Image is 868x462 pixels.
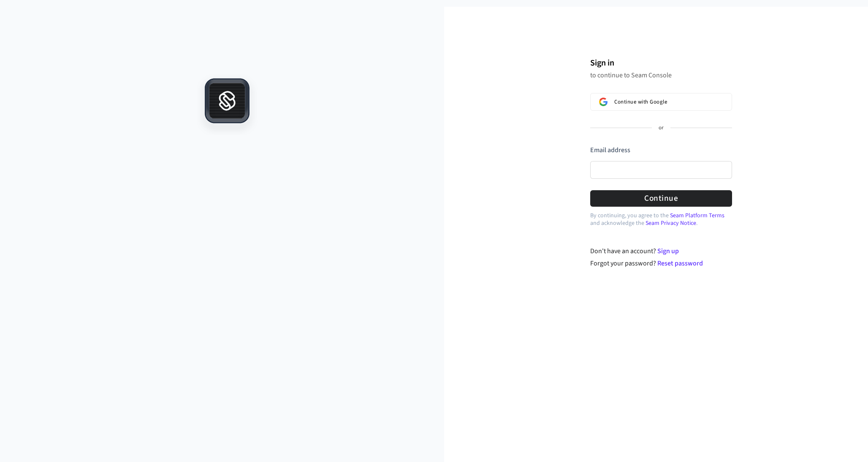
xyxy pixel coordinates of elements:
[646,219,696,227] a: Seam Privacy Notice
[659,124,664,132] p: or
[657,259,703,268] a: Reset password
[590,190,732,207] button: Continue
[590,258,732,268] div: Forgot your password?
[614,98,667,105] span: Continue with Google
[599,98,608,106] img: Sign in with Google
[670,211,724,220] a: Seam Platform Terms
[590,145,630,155] label: Email address
[590,71,732,79] p: to continue to Seam Console
[657,246,679,256] a: Sign up
[590,57,732,69] h1: Sign in
[590,93,732,111] button: Sign in with GoogleContinue with Google
[590,246,732,256] div: Don't have an account?
[590,212,732,227] p: By continuing, you agree to the and acknowledge the .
